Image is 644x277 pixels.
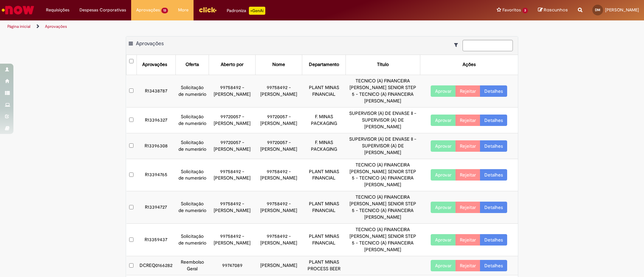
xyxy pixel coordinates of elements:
a: Rascunhos [538,7,568,13]
a: Detalhes [480,140,507,152]
td: R13396308 [137,133,175,159]
td: Solicitação de numerário [175,224,209,256]
p: +GenAi [249,7,265,15]
button: Rejeitar [455,140,480,152]
td: F. MINAS PACKAGING [302,133,345,159]
div: Aprovações [142,61,167,68]
td: 99747089 [209,256,256,275]
td: R13359437 [137,224,175,256]
div: Título [377,61,389,68]
th: Aprovações [137,55,175,75]
td: TECNICO (A) FINANCEIRA [PERSON_NAME] SENIOR STEP 5 - TECNICO (A) FINANCEIRA [PERSON_NAME] [345,191,420,224]
td: R13394727 [137,191,175,224]
button: Rejeitar [455,260,480,271]
td: F. MINAS PACKAGING [302,107,345,133]
td: R13438787 [137,75,175,107]
td: R13394765 [137,159,175,191]
span: 3 [522,8,528,13]
td: TECNICO (A) FINANCEIRA [PERSON_NAME] SENIOR STEP 5 - TECNICO (A) FINANCEIRA [PERSON_NAME] [345,75,420,107]
button: Aprovar [431,202,456,213]
td: PLANT MINAS FINANCIAL [302,75,345,107]
button: Aprovar [431,169,456,181]
td: Solicitação de numerário [175,133,209,159]
button: Aprovar [431,85,456,97]
button: Aprovar [431,234,456,246]
div: Nome [272,61,285,68]
div: Oferta [185,61,199,68]
td: 99758492 - [PERSON_NAME] [256,191,302,224]
a: Detalhes [480,260,507,271]
td: 99758492 - [PERSON_NAME] [256,75,302,107]
td: 99758492 - [PERSON_NAME] [256,224,302,256]
span: Aprovações [136,7,160,13]
td: 99758492 - [PERSON_NAME] [209,75,256,107]
td: 99720057 - [PERSON_NAME] [209,133,256,159]
a: Detalhes [480,169,507,181]
td: SUPERVISOR (A) DE ENVASE II - SUPERVISOR (A) DE [PERSON_NAME] [345,133,420,159]
span: DM [595,8,600,12]
button: Rejeitar [455,115,480,126]
button: Rejeitar [455,169,480,181]
a: Detalhes [480,85,507,97]
a: Detalhes [480,202,507,213]
td: R13396327 [137,107,175,133]
span: Requisições [46,7,69,13]
button: Aprovar [431,140,456,152]
td: Solicitação de numerário [175,191,209,224]
span: Rascunhos [544,7,568,13]
td: PLANT MINAS FINANCIAL [302,191,345,224]
button: Rejeitar [455,85,480,97]
button: Aprovar [431,260,456,271]
td: PLANT MINAS PROCESS BEER [302,256,345,275]
div: Ações [463,61,476,68]
td: SUPERVISOR (A) DE ENVASE II - SUPERVISOR (A) DE [PERSON_NAME] [345,107,420,133]
button: Rejeitar [455,234,480,246]
td: 99758492 - [PERSON_NAME] [209,224,256,256]
div: Padroniza [227,7,265,15]
div: Departamento [309,61,339,68]
td: Solicitação de numerário [175,107,209,133]
img: click_logo_yellow_360x200.png [199,5,217,15]
td: PLANT MINAS FINANCIAL [302,159,345,191]
button: Rejeitar [455,202,480,213]
td: Reembolso Geral [175,256,209,275]
td: 99720057 - [PERSON_NAME] [209,107,256,133]
td: TECNICO (A) FINANCEIRA [PERSON_NAME] SENIOR STEP 5 - TECNICO (A) FINANCEIRA [PERSON_NAME] [345,159,420,191]
span: More [178,7,189,13]
img: ServiceNow [1,3,35,17]
td: 99758492 - [PERSON_NAME] [256,159,302,191]
a: Detalhes [480,234,507,246]
td: Solicitação de numerário [175,75,209,107]
span: Aprovações [136,40,164,47]
td: 99758492 - [PERSON_NAME] [209,191,256,224]
td: [PERSON_NAME] [256,256,302,275]
td: PLANT MINAS FINANCIAL [302,224,345,256]
a: Detalhes [480,115,507,126]
i: Mostrar filtros para: Suas Solicitações [454,43,461,47]
td: DCREQ0166282 [137,256,175,275]
div: Aberto por [221,61,244,68]
td: 99758492 - [PERSON_NAME] [209,159,256,191]
span: 13 [161,8,168,13]
span: Despesas Corporativas [79,7,126,13]
a: Aprovações [45,24,67,29]
td: TECNICO (A) FINANCEIRA [PERSON_NAME] SENIOR STEP 5 - TECNICO (A) FINANCEIRA [PERSON_NAME] [345,224,420,256]
td: 99720057 - [PERSON_NAME] [256,133,302,159]
span: [PERSON_NAME] [605,7,639,13]
td: Solicitação de numerário [175,159,209,191]
a: Página inicial [7,24,31,29]
td: 99720057 - [PERSON_NAME] [256,107,302,133]
ul: Trilhas de página [5,20,424,33]
button: Aprovar [431,115,456,126]
span: Favoritos [502,7,521,13]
